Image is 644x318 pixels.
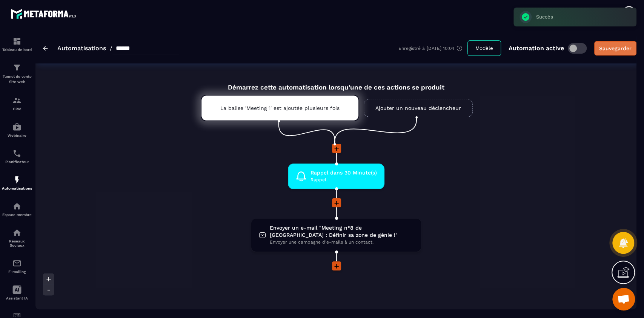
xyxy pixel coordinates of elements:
[2,143,32,170] a: schedulerschedulerPlanificateur
[2,31,32,57] a: formationformationTableau de bord
[2,196,32,222] a: automationsautomationsEspace membre
[427,46,454,51] p: [DATE] 10:04
[509,45,564,52] p: Automation active
[12,259,22,268] img: email
[12,96,22,105] img: formation
[12,202,22,211] img: automations
[43,46,48,51] img: arrow
[2,253,32,279] a: emailemailE-mailing
[2,90,32,117] a: formationformationCRM
[110,45,112,52] span: /
[2,239,32,247] p: Réseaux Sociaux
[12,63,22,72] img: formation
[2,213,32,217] p: Espace membre
[182,75,490,91] div: Démarrez cette automatisation lorsqu'une de ces actions se produit
[2,48,32,52] p: Tableau de bord
[12,37,22,46] img: formation
[2,222,32,253] a: social-networksocial-networkRéseaux Sociaux
[11,7,78,21] img: logo
[594,41,636,56] button: Sauvegarder
[599,45,632,52] div: Sauvegarder
[2,133,32,137] p: Webinaire
[12,122,22,131] img: automations
[612,288,635,310] div: Ouvrir le chat
[270,239,413,246] span: Envoyer une campagne d'e-mails à un contact.
[57,45,106,52] a: Automatisations
[2,186,32,190] p: Automatisations
[364,99,473,117] a: Ajouter un nouveau déclencheur
[12,149,22,158] img: scheduler
[2,107,32,111] p: CRM
[2,170,32,196] a: automationsautomationsAutomatisations
[12,228,22,237] img: social-network
[2,279,32,306] a: Assistant IA
[12,175,22,184] img: automations
[2,57,32,90] a: formationformationTunnel de vente Site web
[398,45,467,52] div: Enregistré à
[2,296,32,300] p: Assistant IA
[2,160,32,164] p: Planificateur
[270,224,413,239] span: Envoyer un e-mail "Meeting n°8 de [GEOGRAPHIC_DATA] : Définir sa zone de génie !"
[2,270,32,274] p: E-mailing
[310,176,377,184] span: Rappel.
[2,117,32,143] a: automationsautomationsWebinaire
[2,74,32,85] p: Tunnel de vente Site web
[310,169,377,176] span: Rappel dans 30 Minute(s)
[467,40,501,56] button: Modèle
[220,105,340,111] p: La balise 'Meeting 1' est ajoutée plusieurs fois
